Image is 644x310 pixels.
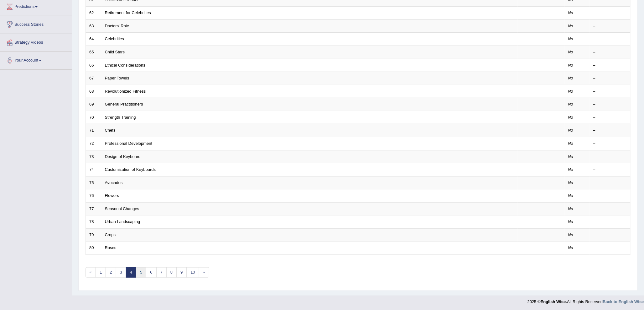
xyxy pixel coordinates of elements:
td: 70 [86,111,101,124]
em: No [568,24,574,28]
a: 10 [186,267,199,278]
a: 2 [106,267,116,278]
em: No [568,245,574,250]
a: Avocados [105,180,123,185]
td: 71 [86,124,101,137]
a: Strength Training [105,115,136,120]
td: 78 [86,215,101,229]
div: – [593,232,627,238]
a: Roses [105,245,117,250]
td: 73 [86,150,101,163]
div: – [593,89,627,95]
div: – [593,141,627,147]
a: Design of Keyboard [105,154,141,159]
a: Professional Development [105,141,153,146]
a: Revolutionized Fitness [105,89,146,94]
em: No [568,63,574,68]
div: – [593,128,627,133]
td: 64 [86,33,101,46]
em: No [568,50,574,54]
td: 79 [86,228,101,242]
div: – [593,206,627,212]
div: – [593,180,627,186]
a: Crops [105,232,116,237]
td: 67 [86,72,101,85]
a: Urban Landscaping [105,219,140,224]
a: Back to English Wise [603,299,644,304]
em: No [568,89,574,94]
a: « [86,267,96,278]
div: – [593,167,627,173]
td: 77 [86,202,101,215]
td: 62 [86,7,101,20]
a: Child Stars [105,50,125,54]
div: – [593,219,627,225]
em: No [568,115,574,120]
td: 66 [86,59,101,72]
div: – [593,23,627,29]
a: Doctors' Role [105,24,129,28]
a: 3 [116,267,126,278]
a: Strategy Videos [0,34,72,50]
div: – [593,245,627,251]
em: No [568,232,574,237]
td: 72 [86,137,101,150]
td: 69 [86,98,101,111]
a: Paper Towels [105,76,129,80]
a: Success Stories [0,16,72,32]
a: 5 [136,267,146,278]
a: » [199,267,209,278]
td: 76 [86,189,101,203]
a: 6 [146,267,156,278]
div: – [593,154,627,160]
a: Ethical Considerations [105,63,145,68]
div: – [593,36,627,42]
div: – [593,63,627,68]
div: – [593,10,627,16]
em: No [568,128,574,133]
a: Chefs [105,128,116,133]
td: 63 [86,19,101,33]
a: Your Account [0,52,72,68]
a: 9 [176,267,187,278]
td: 80 [86,242,101,255]
em: No [568,141,574,146]
div: – [593,115,627,121]
div: – [593,193,627,199]
a: 7 [156,267,167,278]
a: 8 [166,267,177,278]
em: No [568,76,574,80]
a: Celebrities [105,36,124,41]
a: Flowers [105,193,119,198]
td: 65 [86,46,101,59]
a: 1 [96,267,106,278]
em: No [568,36,574,41]
a: Seasonal Changes [105,206,139,211]
em: No [568,154,574,159]
a: Customization of Keyboards [105,167,156,172]
td: 68 [86,85,101,98]
div: – [593,75,627,81]
em: No [568,167,574,172]
a: Retirement for Celebrities [105,10,151,15]
em: No [568,219,574,224]
a: 4 [126,267,136,278]
div: – [593,49,627,55]
div: 2025 © All Rights Reserved [527,296,644,305]
strong: English Wise. [541,299,567,304]
em: No [568,206,574,211]
div: – [593,101,627,107]
em: No [568,10,574,15]
td: 74 [86,163,101,177]
em: No [568,193,574,198]
td: 75 [86,176,101,189]
em: No [568,102,574,106]
a: General Practitioners [105,102,143,106]
em: No [568,180,574,185]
